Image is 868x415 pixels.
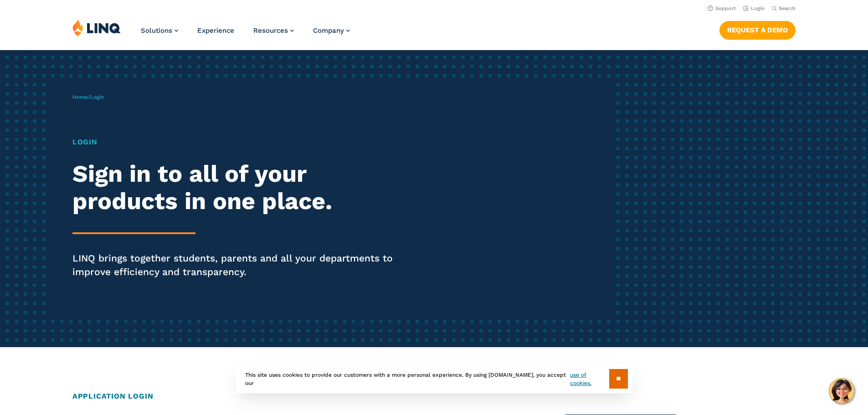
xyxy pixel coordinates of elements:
[236,364,632,393] div: This site uses cookies to provide our customers with a more personal experience. By using [DOMAIN...
[253,26,288,35] span: Resources
[313,26,350,35] a: Company
[708,5,736,11] a: Support
[253,26,294,35] a: Resources
[313,26,344,35] span: Company
[141,19,350,49] nav: Primary Navigation
[570,371,609,387] a: use of cookies.
[72,160,407,215] h2: Sign in to all of your products in one place.
[72,19,121,36] img: LINQ | K‑12 Software
[719,21,796,39] a: Request a Demo
[772,5,796,12] button: Open Search Bar
[72,94,88,100] a: Home
[72,94,104,100] span: /
[779,5,796,11] span: Search
[141,26,172,35] span: Solutions
[197,26,234,35] a: Experience
[743,5,765,11] a: Login
[72,137,407,148] h1: Login
[90,94,104,100] span: Login
[72,251,407,279] p: LINQ brings together students, parents and all your departments to improve efficiency and transpa...
[829,378,854,404] button: Hello, have a question? Let’s chat.
[141,26,178,35] a: Solutions
[719,19,796,39] nav: Button Navigation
